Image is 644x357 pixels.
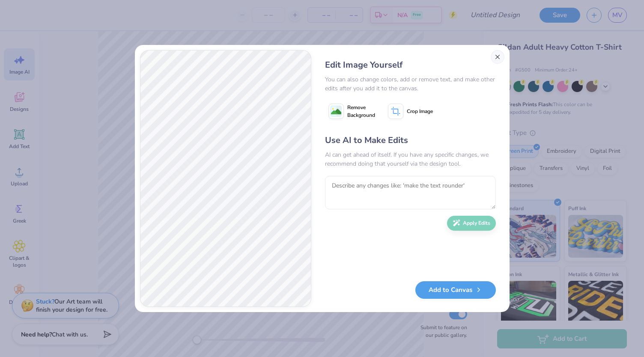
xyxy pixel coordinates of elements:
button: Add to Canvas [415,281,496,299]
button: Remove Background [325,101,379,122]
div: Use AI to Make Edits [325,134,496,147]
span: Remove Background [347,104,375,119]
button: Crop Image [385,101,438,122]
button: Close [491,50,504,64]
span: Crop Image [407,107,433,115]
div: You can also change colors, add or remove text, and make other edits after you add it to the canvas. [325,75,496,93]
div: AI can get ahead of itself. If you have any specific changes, we recommend doing that yourself vi... [325,150,496,168]
div: Edit Image Yourself [325,59,496,71]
